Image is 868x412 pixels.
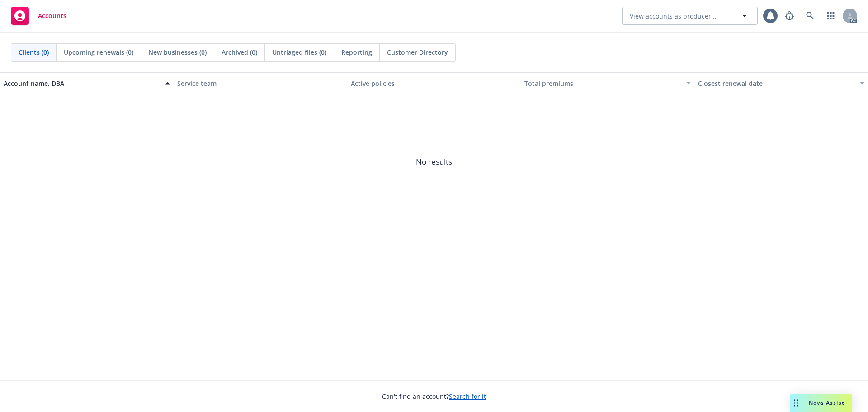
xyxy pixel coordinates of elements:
span: Can't find an account? [382,392,486,401]
div: Drag to move [790,394,802,412]
span: New businesses (0) [148,47,207,57]
span: View accounts as producer... [630,11,717,21]
span: Archived (0) [222,47,257,57]
div: Active policies [351,79,517,88]
a: Switch app [822,7,840,25]
div: Service team [177,79,344,88]
a: Search [801,7,819,25]
span: Clients (0) [19,47,49,57]
button: View accounts as producer... [622,7,758,25]
span: Nova Assist [809,399,844,407]
span: Reporting [341,47,372,57]
span: Untriaged files (0) [272,47,326,57]
button: Total premiums [521,72,694,94]
a: Search for it [449,392,486,401]
button: Closest renewal date [694,72,868,94]
div: Account name, DBA [4,79,160,88]
a: Report a Bug [780,7,798,25]
div: Total premiums [524,79,681,88]
button: Service team [174,72,347,94]
button: Active policies [347,72,521,94]
a: Accounts [7,3,70,28]
button: Nova Assist [790,394,852,412]
span: Upcoming renewals (0) [64,47,133,57]
span: Customer Directory [387,47,448,57]
span: Accounts [38,12,66,19]
div: Closest renewal date [698,79,854,88]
